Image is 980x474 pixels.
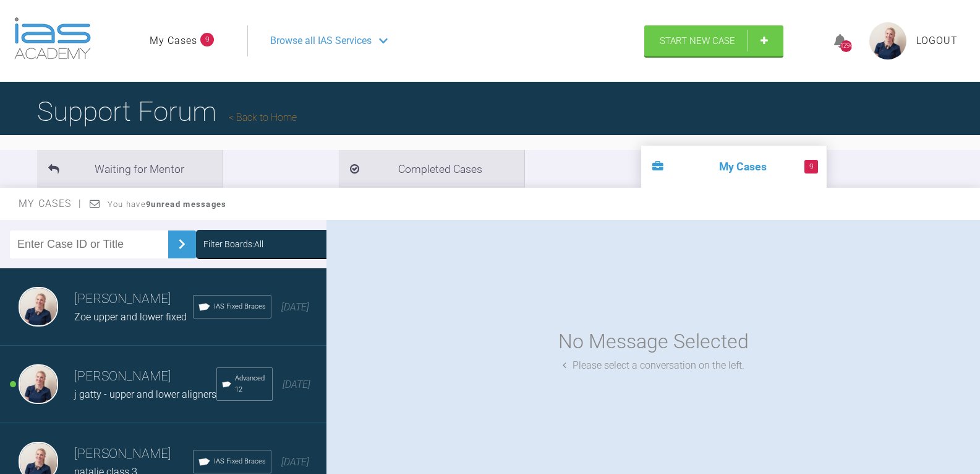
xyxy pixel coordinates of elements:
span: Advanced 12 [235,373,267,395]
div: Please select a conversation on the left. [563,358,744,374]
span: 9 [200,33,214,46]
a: Logout [916,33,958,49]
span: IAS Fixed Braces [214,456,266,467]
span: Browse all IAS Services [270,33,372,49]
span: You have [108,200,227,209]
h3: [PERSON_NAME] [74,444,193,465]
span: [DATE] [281,301,309,313]
h1: Support Forum [37,90,297,133]
span: My Cases [19,198,82,209]
div: No Message Selected [558,326,749,358]
li: Completed Cases [339,150,524,188]
input: Enter Case ID or Title [10,230,168,258]
span: 9 [804,160,818,173]
a: Back to Home [229,112,297,123]
h3: [PERSON_NAME] [74,366,216,387]
img: chevronRight.28bd32b0.svg [172,234,192,254]
h3: [PERSON_NAME] [74,289,193,310]
span: Start New Case [660,35,735,46]
a: My Cases [150,33,197,49]
a: Start New Case [644,25,783,56]
span: [DATE] [281,456,309,468]
li: Waiting for Mentor [37,150,223,188]
span: [DATE] [283,379,310,390]
span: Zoe upper and lower fixed [74,311,187,323]
span: j gatty - upper and lower aligners [74,388,216,400]
strong: 9 unread messages [146,200,226,209]
div: Filter Boards: All [203,237,263,251]
span: IAS Fixed Braces [214,301,266,312]
li: My Cases [641,146,827,188]
img: Olivia Nixon [19,364,58,404]
img: logo-light.3e3ef733.png [14,17,91,59]
div: 1294 [840,40,852,52]
img: Olivia Nixon [19,287,58,327]
img: profile.png [869,22,906,59]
